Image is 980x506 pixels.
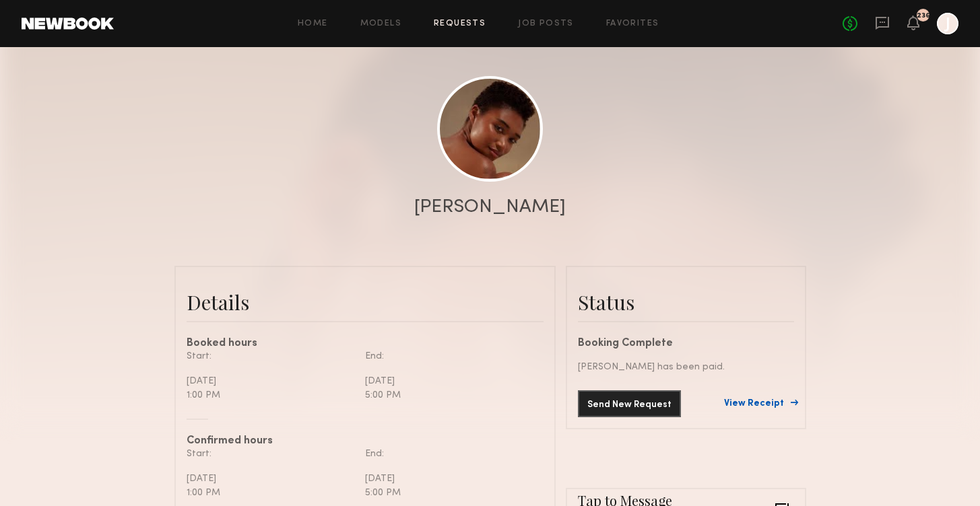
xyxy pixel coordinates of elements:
[414,198,566,217] div: [PERSON_NAME]
[917,12,930,20] div: 236
[187,338,544,349] div: Booked hours
[518,20,574,28] a: Job Posts
[365,349,533,363] div: End:
[724,399,794,408] a: View Receipt
[187,447,355,461] div: Start:
[365,388,533,402] div: 5:00 PM
[187,374,355,388] div: [DATE]
[187,436,544,447] div: Confirmed hours
[578,360,794,374] div: [PERSON_NAME] has been paid.
[937,13,958,34] a: J
[365,472,533,486] div: [DATE]
[365,486,533,500] div: 5:00 PM
[578,390,681,417] button: Send New Request
[187,388,355,402] div: 1:00 PM
[578,289,794,316] div: Status
[187,349,355,363] div: Start:
[365,374,533,388] div: [DATE]
[187,472,355,486] div: [DATE]
[360,20,401,28] a: Models
[365,447,533,461] div: End:
[187,486,355,500] div: 1:00 PM
[187,289,544,316] div: Details
[434,20,486,28] a: Requests
[578,338,794,349] div: Booking Complete
[298,20,328,28] a: Home
[606,20,659,28] a: Favorites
